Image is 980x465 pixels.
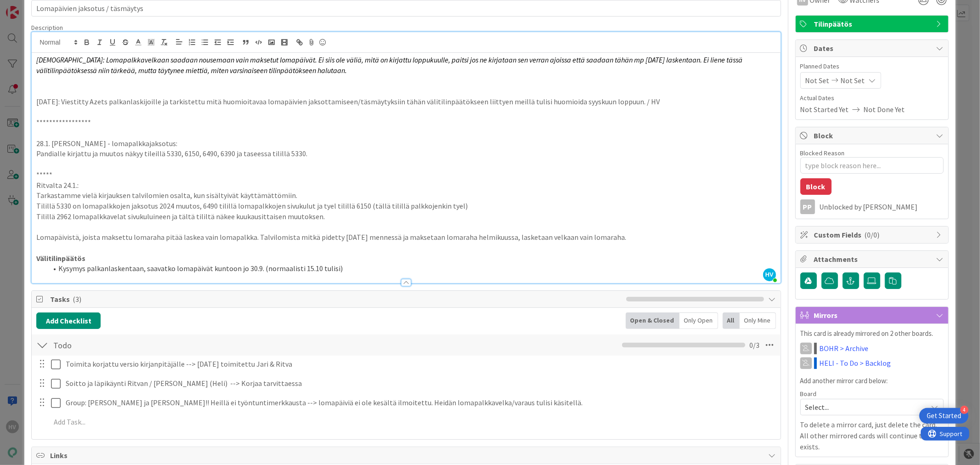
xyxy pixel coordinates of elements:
[36,254,85,263] strong: Välitilinpäätös
[763,268,776,281] span: HV
[66,378,774,389] p: Soitto ja läpikäynti Ritvan / [PERSON_NAME] (Heli) --> Korjaa tarvittaessa
[66,359,774,369] p: Toimita korjattu versio kirjanpitäjälle --> [DATE] toimitettu Jari & Ritva
[800,419,944,452] p: To delete a mirror card, just delete the card. All other mirrored cards will continue to exists.
[805,75,830,86] span: Not Set
[814,254,932,265] span: Attachments
[36,190,776,201] p: Tarkastamme vielä kirjauksen talvilomien osalta, kun sisältyivät käyttämättömiin.
[800,329,944,339] p: This card is already mirrored on 2 other boards.
[31,23,63,32] span: Description
[36,138,776,149] p: 28.1. [PERSON_NAME] - lomapalkkajaksotus:
[36,201,776,211] p: Tilillä 5330 on lomapalkkojen jaksotus 2024 muutos, 6490 tilillä lomapalkkojen sivukulut ja tyel ...
[19,1,42,12] span: Support
[814,130,932,141] span: Block
[36,148,776,159] p: Pandialle kirjattu ja muutos näkyy tileillä 5330, 6150, 6490, 6390 ja taseessa tilillä 5330.
[36,211,776,222] p: Tilillä 2962 lomapalkkavelat sivukuluineen ja tältä tililtä näkee kuukausittaisen muutoksen.
[36,312,101,329] button: Add Checklist
[800,376,944,386] p: Add another mirror card below:
[626,312,680,329] div: Open & Closed
[960,406,969,414] div: 4
[800,62,944,71] span: Planned Dates
[740,312,776,329] div: Only Mine
[814,229,932,240] span: Custom Fields
[841,75,865,86] span: Not Set
[680,312,718,329] div: Only Open
[864,104,905,115] span: Not Done Yet
[800,149,845,157] label: Blocked Reason
[820,343,869,354] a: BOHR > Archive
[800,391,817,397] span: Board
[919,408,969,424] div: Open Get Started checklist, remaining modules: 4
[36,232,776,243] p: Lomapäivistä, joista maksettu lomaraha pitää laskea vain lomapalkka. Talvilomista mitkä pidetty [...
[50,337,257,353] input: Add Checklist...
[73,295,81,304] span: ( 3 )
[820,357,891,369] a: HELI - To Do > Backlog
[814,43,932,54] span: Dates
[800,178,832,195] button: Block
[800,199,815,214] div: PP
[66,397,774,408] p: Group: [PERSON_NAME] ja [PERSON_NAME]!! Heillä ei työntuntimerkkausta --> lomapäiviä ei ole kesäl...
[865,230,880,239] span: ( 0/0 )
[814,18,932,29] span: Tilinpäätös
[723,312,740,329] div: All
[36,55,744,75] em: [DEMOGRAPHIC_DATA]: Lomapalkkavelkaan saadaan nousemaan vain maksetut lomapäivät. Ei siis ole väl...
[750,340,760,351] span: 0 / 3
[814,310,932,321] span: Mirrors
[820,203,944,211] div: Unblocked by [PERSON_NAME]
[36,96,776,107] p: [DATE]: Viestitty Azets palkanlaskijoille ja tarkistettu mitä huomioitavaa lomapäivien jaksottami...
[927,411,961,420] div: Get Started
[47,263,776,274] li: Kysymys palkanlaskentaan, saavatko lomapäivät kuntoon jo 30.9. (normaalisti 15.10 tulisi)
[800,93,944,103] span: Actual Dates
[50,294,621,305] span: Tasks
[36,180,776,191] p: Ritvalta 24.1.:
[50,450,764,461] span: Links
[800,104,849,115] span: Not Started Yet
[805,401,923,414] span: Select...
